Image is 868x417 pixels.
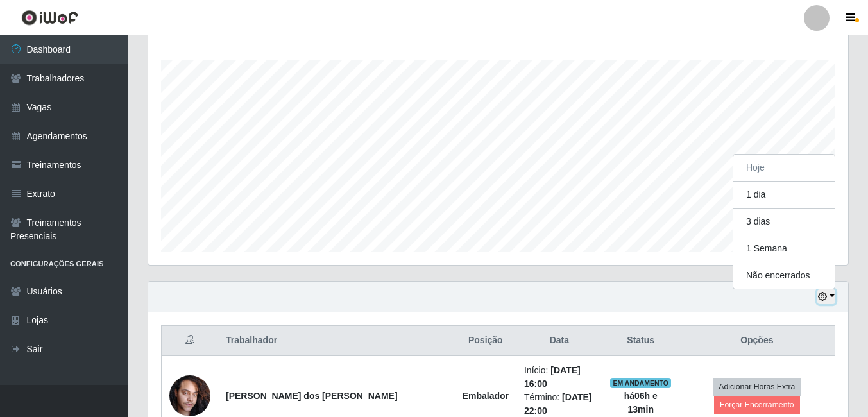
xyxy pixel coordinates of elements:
button: 1 dia [733,182,835,208]
button: Hoje [733,155,835,182]
th: Status [602,326,679,356]
img: CoreUI Logo [21,10,78,26]
th: Trabalhador [218,326,455,356]
strong: há 06 h e 13 min [624,391,658,414]
th: Posição [455,326,516,356]
strong: Embalador [463,391,509,401]
span: EM ANDAMENTO [610,378,671,388]
li: Início: [524,364,595,391]
th: Opções [679,326,835,356]
button: 3 dias [733,208,835,235]
button: 1 Semana [733,235,835,262]
button: Adicionar Horas Extra [713,378,801,396]
strong: [PERSON_NAME] dos [PERSON_NAME] [226,391,398,401]
th: Data [516,326,602,356]
button: Não encerrados [733,262,835,289]
button: Forçar Encerramento [714,396,800,414]
time: [DATE] 16:00 [524,365,581,389]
